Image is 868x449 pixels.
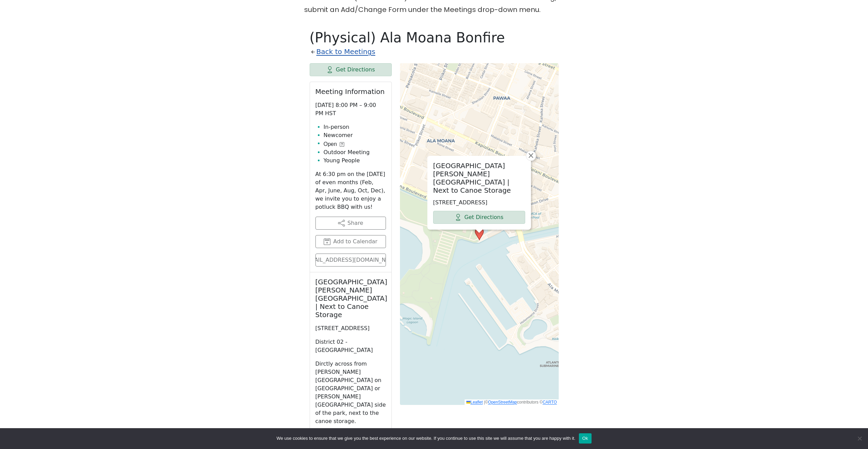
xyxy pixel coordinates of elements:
button: Share [315,217,386,230]
p: District 02 - [GEOGRAPHIC_DATA] [315,338,386,354]
p: [DATE] 8:00 PM – 9:00 PM HST [315,101,386,118]
li: Newcomer [324,131,386,139]
a: OpenStreetMap [488,400,517,405]
li: In-person [324,123,386,131]
h1: (Physical) Ala Moana Bonfire [310,29,559,46]
a: [EMAIL_ADDRESS][DOMAIN_NAME] [315,254,386,267]
a: CARTO [543,400,557,405]
a: Leaflet [466,400,483,405]
a: Get Directions [433,211,525,224]
button: Add to Calendar [315,235,386,248]
span: We use cookies to ensure that we give you the best experience on our website. If you continue to ... [276,435,575,442]
span: Open [324,140,337,148]
h2: [GEOGRAPHIC_DATA] [PERSON_NAME][GEOGRAPHIC_DATA] | Next to Canoe Storage [433,162,525,194]
button: Open [324,140,344,148]
li: Young People [324,157,386,165]
p: At 6:30 pm on the [DATE] of even months (Feb, Apr, June, Aug, Oct, Dec), we invite you to enjoy a... [315,170,386,211]
div: © contributors © [465,399,559,405]
p: [STREET_ADDRESS] [433,199,525,207]
a: Get Directions [310,63,392,76]
li: Outdoor Meeting [324,148,386,157]
h2: Meeting Information [315,87,386,96]
h2: [GEOGRAPHIC_DATA] [PERSON_NAME][GEOGRAPHIC_DATA] | Next to Canoe Storage [315,278,386,319]
span: No [856,435,863,442]
a: Close popup [526,151,536,161]
span: | [484,400,485,405]
button: Ok [579,433,592,444]
a: Back to Meetings [316,46,375,58]
p: [STREET_ADDRESS] [315,324,386,332]
span: × [528,151,534,160]
p: Dirctly across from [PERSON_NAME][GEOGRAPHIC_DATA] on [GEOGRAPHIC_DATA] or [PERSON_NAME][GEOGRAPH... [315,360,386,425]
